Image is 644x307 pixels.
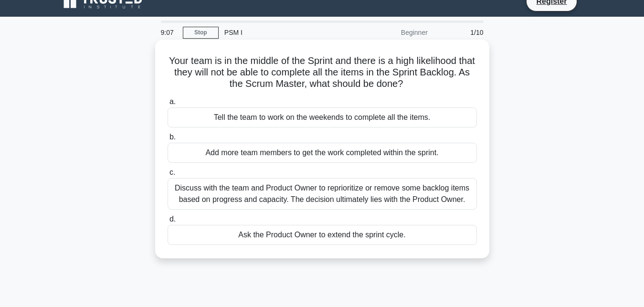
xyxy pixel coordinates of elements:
span: d. [169,215,176,223]
span: b. [169,133,176,141]
div: 1/10 [433,23,489,42]
div: Add more team members to get the work completed within the sprint. [168,143,477,163]
div: 9:07 [155,23,183,42]
a: Stop [183,27,219,39]
div: Ask the Product Owner to extend the sprint cycle. [168,225,477,245]
h5: Your team is in the middle of the Sprint and there is a high likelihood that they will not be abl... [167,55,478,90]
div: Tell the team to work on the weekends to complete all the items. [168,107,477,127]
span: c. [169,168,175,176]
div: PSM I [219,23,350,42]
div: Discuss with the team and Product Owner to reprioritize or remove some backlog items based on pro... [168,178,477,210]
span: a. [169,97,176,106]
div: Beginner [350,23,433,42]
